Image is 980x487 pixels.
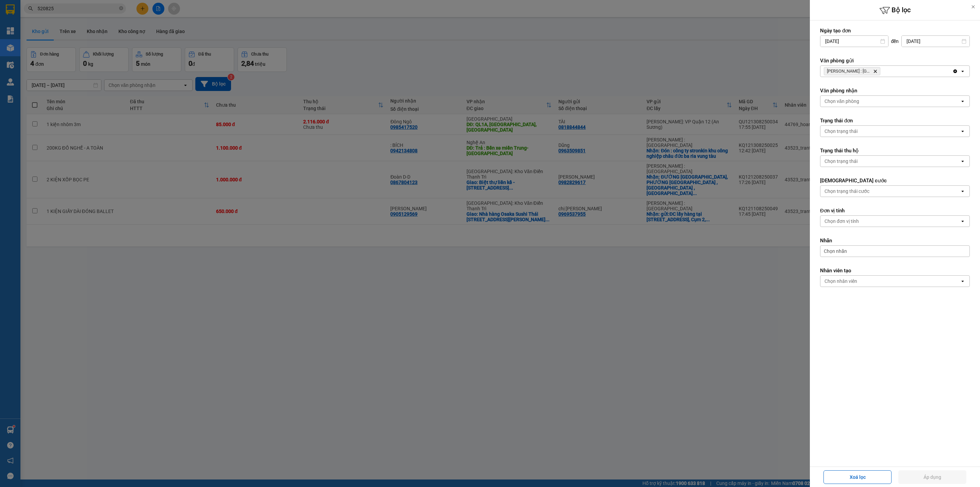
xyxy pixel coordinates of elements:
input: Select a date. [902,36,969,47]
svg: open [960,98,965,104]
button: Áp dụng [898,470,966,484]
div: Chọn nhân viên [824,278,857,285]
svg: open [960,69,965,74]
div: Chọn trạng thái cước [824,188,869,195]
svg: open [960,188,965,194]
span: đến [891,38,899,45]
label: Văn phòng gửi [820,57,970,64]
label: Trạng thái đơn [820,117,970,124]
label: Ngày tạo đơn [820,27,970,34]
label: Trạng thái thu hộ [820,147,970,154]
label: Nhân viên tạo [820,267,970,274]
input: Selected Hồ Chí Minh : Kho Quận 12. [882,68,882,75]
svg: open [960,218,965,224]
label: Đơn vị tính [820,207,970,214]
button: Xoá lọc [823,470,892,484]
input: Select a date. [820,36,888,47]
div: Chọn trạng thái [824,158,857,165]
label: Nhãn [820,237,970,244]
svg: open [960,278,965,284]
svg: open [960,128,965,134]
label: [DEMOGRAPHIC_DATA] cước [820,177,970,184]
div: Chọn trạng thái [824,128,857,135]
span: Hồ Chí Minh : Kho Quận 12 [827,69,870,74]
div: Chọn văn phòng [824,98,859,105]
svg: Clear all [952,69,958,74]
span: Hồ Chí Minh : Kho Quận 12, close by backspace [824,67,880,75]
div: Chọn đơn vị tính [824,218,859,225]
svg: open [960,158,965,164]
h6: Bộ lọc [810,5,980,16]
svg: Delete [873,69,877,73]
span: Chọn nhãn [824,248,847,255]
label: Văn phòng nhận [820,87,970,94]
